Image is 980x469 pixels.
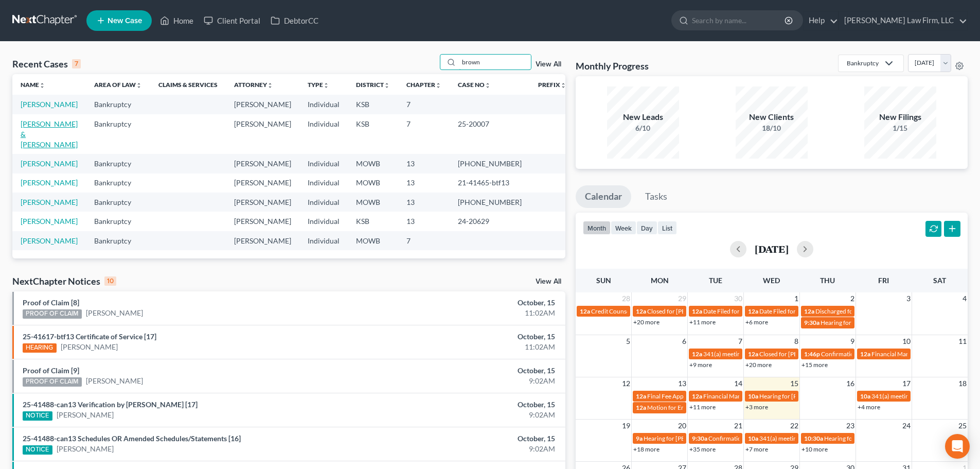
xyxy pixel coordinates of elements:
[538,81,566,89] a: Prefixunfold_more
[871,392,975,400] span: 341(a) meeting for Bar K Holdings, LLC
[677,292,687,305] span: 29
[636,185,676,208] a: Tasks
[450,212,530,231] td: 24-20629
[21,236,78,245] a: [PERSON_NAME]
[708,435,825,442] span: Confirmation hearing for [PERSON_NAME]
[323,82,329,89] i: unfold_more
[957,335,968,348] span: 11
[736,123,808,133] div: 18/10
[348,114,398,154] td: KSB
[636,221,657,235] button: day
[398,114,450,154] td: 7
[384,366,555,376] div: October, 15
[677,420,687,432] span: 20
[621,420,631,432] span: 19
[57,444,114,454] a: [PERSON_NAME]
[591,307,698,315] span: Credit Counseling for [PERSON_NAME]
[384,444,555,454] div: 9:02AM
[485,82,491,89] i: unfold_more
[789,420,799,432] span: 22
[458,81,491,89] a: Case Nounfold_more
[804,307,814,315] span: 12a
[226,193,299,212] td: [PERSON_NAME]
[23,445,52,455] div: NOTICE
[398,95,450,114] td: 7
[745,318,768,326] a: +6 more
[86,95,150,114] td: Bankruptcy
[86,173,150,193] td: Bankruptcy
[824,435,894,442] span: Hearing for 1 Big Red, LLC
[733,377,743,390] span: 14
[86,154,150,173] td: Bankruptcy
[821,319,901,326] span: Hearing for [PERSON_NAME]
[226,212,299,231] td: [PERSON_NAME]
[226,173,299,193] td: [PERSON_NAME]
[23,332,156,341] a: 25-41617-btf13 Certificate of Service [17]
[692,307,702,315] span: 12a
[692,392,702,400] span: 12a
[12,275,116,287] div: NextChapter Notices
[21,81,45,89] a: Nameunfold_more
[736,111,808,123] div: New Clients
[793,292,799,305] span: 1
[647,404,841,411] span: Motion for Entry of Discharge for [PERSON_NAME] & [PERSON_NAME]
[703,392,823,400] span: Financial Management for [PERSON_NAME]
[226,231,299,250] td: [PERSON_NAME]
[692,350,702,358] span: 12a
[759,392,840,400] span: Hearing for [PERSON_NAME]
[23,343,57,353] div: HEARING
[21,178,78,187] a: [PERSON_NAME]
[607,111,679,123] div: New Leads
[611,221,636,235] button: week
[61,342,118,352] a: [PERSON_NAME]
[536,61,561,68] a: View All
[384,332,555,342] div: October, 15
[136,82,142,89] i: unfold_more
[384,376,555,386] div: 9:02AM
[23,434,241,443] a: 25-41488-can13 Schedules OR Amended Schedules/Statements [16]
[957,420,968,432] span: 25
[636,307,646,315] span: 12a
[689,445,716,453] a: +35 more
[804,350,820,358] span: 1:46p
[384,82,390,89] i: unfold_more
[398,173,450,193] td: 13
[839,11,967,30] a: [PERSON_NAME] Law Firm, LLC
[348,212,398,231] td: KSB
[21,198,78,206] a: [PERSON_NAME]
[945,434,970,459] div: Open Intercom Messenger
[759,350,883,358] span: Closed for [PERSON_NAME], Demetrielannett
[86,212,150,231] td: Bankruptcy
[709,276,722,285] span: Tue
[607,123,679,133] div: 6/10
[398,154,450,173] td: 13
[21,159,78,168] a: [PERSON_NAME]
[748,392,758,400] span: 10a
[348,193,398,212] td: MOWB
[745,445,768,453] a: +7 more
[905,292,912,305] span: 3
[820,276,835,285] span: Thu
[23,400,198,409] a: 25-41488-can13 Verification by [PERSON_NAME] [17]
[450,193,530,212] td: [PHONE_NUMBER]
[23,309,82,319] div: PROOF OF CLAIM
[703,307,789,315] span: Date Filed for [PERSON_NAME]
[299,114,348,154] td: Individual
[804,435,823,442] span: 10:30a
[737,335,743,348] span: 7
[804,319,819,326] span: 9:30a
[560,82,566,89] i: unfold_more
[651,276,669,285] span: Mon
[901,420,912,432] span: 24
[398,212,450,231] td: 13
[348,154,398,173] td: MOWB
[815,307,905,315] span: Discharged for [PERSON_NAME]
[583,221,611,235] button: month
[845,420,856,432] span: 23
[450,114,530,154] td: 25-20007
[763,276,780,285] span: Wed
[681,335,687,348] span: 6
[299,95,348,114] td: Individual
[689,318,716,326] a: +11 more
[644,435,724,442] span: Hearing for [PERSON_NAME]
